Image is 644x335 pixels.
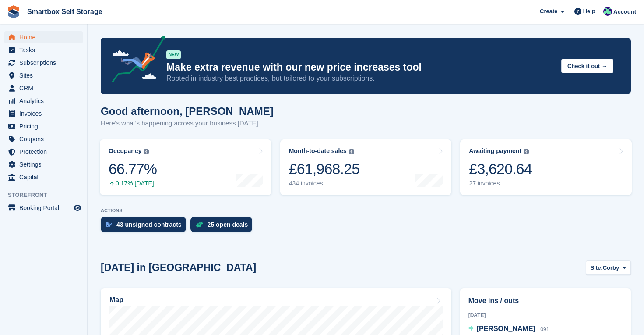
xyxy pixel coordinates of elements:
span: Protection [19,146,72,158]
a: Awaiting payment £3,620.64 27 invoices [460,139,632,195]
span: Tasks [19,44,72,56]
div: 434 invoices [289,180,360,187]
span: [PERSON_NAME] [477,325,535,332]
span: Capital [19,171,72,183]
div: [DATE] [468,311,623,319]
p: Rooted in industry best practices, but tailored to your subscriptions. [166,74,554,83]
h2: [DATE] in [GEOGRAPHIC_DATA] [101,262,256,274]
span: Storefront [8,191,87,200]
img: price-adjustments-announcement-icon-8257ccfd72463d97f412b2fc003d46551f7dbcb40ab6d574587a9cd5c0d94... [105,36,166,86]
span: Help [583,7,595,16]
button: Site: Corby [586,260,631,275]
span: Analytics [19,95,72,107]
a: menu [4,171,83,183]
span: Booking Portal [19,202,72,214]
div: 43 unsigned contracts [116,221,182,228]
img: contract_signature_icon-13c848040528278c33f63329250d36e43548de30e8caae1d1a13099fd9432cc5.svg [106,222,112,227]
span: Settings [19,158,72,171]
h2: Move ins / outs [468,296,623,306]
a: 25 open deals [190,217,257,236]
div: 0.17% [DATE] [109,180,157,187]
a: menu [4,107,83,120]
div: Month-to-date sales [289,147,347,155]
div: 66.77% [109,160,157,178]
div: 27 invoices [469,180,532,187]
a: Smartbox Self Storage [24,4,106,19]
img: stora-icon-8386f47178a22dfd0bd8f6a31ec36ba5ce8667c1dd55bd0f319d3a0aa187defe.svg [7,5,20,18]
p: Here's what's happening across your business [DATE] [101,118,274,128]
div: NEW [166,50,181,59]
span: Account [613,7,636,16]
span: Subscriptions [19,57,72,69]
span: Create [540,7,557,16]
a: menu [4,69,83,82]
img: icon-info-grey-7440780725fd019a000dd9b08b2336e03edf1995a4989e88bcd33f0948082b44.svg [144,149,149,154]
h1: Good afternoon, [PERSON_NAME] [101,105,274,117]
a: menu [4,31,83,43]
a: menu [4,95,83,107]
span: 091 [540,326,549,332]
a: menu [4,120,83,132]
a: menu [4,158,83,171]
span: Home [19,31,72,43]
p: Make extra revenue with our new price increases tool [166,61,554,74]
a: menu [4,133,83,145]
button: Check it out → [561,59,613,73]
span: CRM [19,82,72,94]
img: deal-1b604bf984904fb50ccaf53a9ad4b4a5d6e5aea283cecdc64d6e3604feb123c2.svg [196,221,203,228]
span: Sites [19,69,72,82]
p: ACTIONS [101,208,631,214]
a: menu [4,44,83,56]
span: Site: [591,264,603,272]
div: £61,968.25 [289,160,360,178]
a: [PERSON_NAME] 091 [468,324,549,335]
a: 43 unsigned contracts [101,217,190,236]
a: Occupancy 66.77% 0.17% [DATE] [100,139,271,195]
a: menu [4,57,83,69]
div: £3,620.64 [469,160,532,178]
img: Roger Canham [603,7,612,16]
span: Corby [603,264,619,272]
div: Awaiting payment [469,147,521,155]
img: icon-info-grey-7440780725fd019a000dd9b08b2336e03edf1995a4989e88bcd33f0948082b44.svg [524,149,529,154]
span: Pricing [19,120,72,132]
div: Occupancy [109,147,141,155]
h2: Map [109,296,123,304]
a: menu [4,82,83,94]
span: Coupons [19,133,72,145]
a: menu [4,146,83,158]
a: Month-to-date sales £61,968.25 434 invoices [280,139,452,195]
div: 25 open deals [208,221,248,228]
a: Preview store [72,203,83,213]
a: menu [4,202,83,214]
img: icon-info-grey-7440780725fd019a000dd9b08b2336e03edf1995a4989e88bcd33f0948082b44.svg [349,149,354,154]
span: Invoices [19,107,72,120]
